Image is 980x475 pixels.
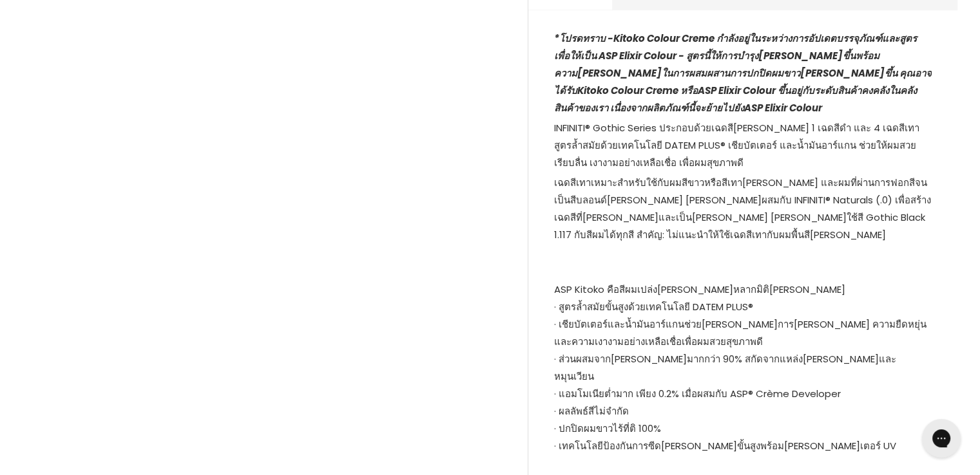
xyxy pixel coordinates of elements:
font: · สูตรล้ำสมัยขั้นสูงด้วยเทคโนโลยี DATEM PLUS® [554,300,753,313]
font: ASP Elixir Colour ขึ้นอยู่กับระดับสินค้าคงคลังในคลังสินค้าของเรา เนื่องจากผลิตภัณฑ์นี้จะย้ายไปยัง [554,84,917,115]
font: เฉดสีเทาเหมาะสำหรับใช้กับผมสีขาวหรือสีเทา[PERSON_NAME] และผมที่ผ่านการฟอกสีจนเป็นสีบลอนด์[PERSON_... [554,176,931,241]
font: · ส่วนผสมจาก[PERSON_NAME]มากกว่า 90% สกัดจากแหล่ง[PERSON_NAME]และหมุนเวียน [554,352,896,383]
font: Kitoko Colour Creme กำลังอยู่ในระหว่างการอัปเดตบรรจุภัณฑ์และสูตรเพื่อให้เป็น ASP Elixir Colour - ... [554,32,932,97]
font: · เชียบัตเตอร์และน้ำมันอาร์แกนช่วย[PERSON_NAME]การ[PERSON_NAME] ความยืดหยุ่น และความเงางามอย่างเห... [554,317,927,348]
font: · ผลลัพธ์สีไม่จำกัด [554,404,629,418]
iframe: โปรแกรมแชทสด Gorgias [916,414,967,462]
font: Kitoko Colour Creme หรือ [577,84,698,97]
font: · ปกปิดผมขาวไร้ที่ติ 100% [554,422,661,435]
font: ASP Kitoko คือสีผมเปล่ง[PERSON_NAME]หลากมิติ[PERSON_NAME] [554,283,845,296]
font: *โปรดทราบ - [554,32,613,45]
font: ASP Elixir Colour [744,101,822,115]
font: · เทคโนโลยีป้องกันการซีด[PERSON_NAME]ขั้นสูงพร้อม[PERSON_NAME]เตอร์ UV [554,439,896,452]
font: INFINITI® Gothic Series ประกอบด้วยเฉดสี[PERSON_NAME] 1 เฉดสีดำ และ 4 เฉดสีเทา สูตรล้ำสมัยด้วยเทคโ... [554,121,919,169]
font: · แอมโมเนียต่ำมาก เพียง 0.2% เมื่อผสมกับ ASP® Crème Developer [554,387,841,400]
